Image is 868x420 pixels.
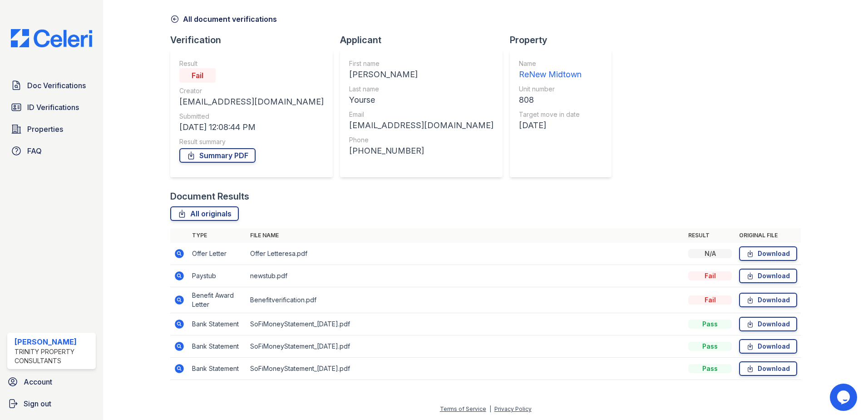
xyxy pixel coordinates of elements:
div: Applicant [340,34,510,46]
div: Trinity Property Consultants [15,347,92,365]
div: Unit number [519,85,582,94]
td: Offer Letter [188,243,247,265]
div: ReNew Midtown [519,68,582,81]
a: Download [739,361,797,376]
td: Bank Statement [188,358,247,380]
a: Doc Verifications [7,76,96,95]
div: Target move in date [519,110,582,119]
th: Result [685,228,735,243]
a: Download [739,246,797,261]
img: CE_Logo_Blue-a8612792a0a2168367f1c8372b55b34899dd931a85d93a1a3d3e32e68fde9ad4.png [4,29,99,47]
div: 808 [519,94,582,106]
a: Terms of Service [440,405,486,412]
a: All originals [170,206,239,221]
a: ID Verifications [7,98,96,116]
span: Account [24,376,52,387]
div: Creator [179,86,324,95]
div: [DATE] [519,119,582,132]
th: Original file [735,228,801,243]
td: SoFiMoneyStatement_[DATE].pdf [247,313,685,335]
div: Result [179,59,324,68]
div: Pass [688,342,732,351]
div: Fail [688,271,732,280]
a: Download [739,293,797,307]
div: | [489,405,491,412]
a: Download [739,317,797,331]
td: Benefitverification.pdf [247,287,685,313]
a: Account [4,373,99,391]
a: FAQ [7,142,96,160]
a: Name ReNew Midtown [519,59,582,81]
div: [PERSON_NAME] [15,336,92,347]
th: File name [247,228,685,243]
th: Type [188,228,247,243]
a: Properties [7,120,96,138]
a: Summary PDF [179,148,256,163]
iframe: chat widget [830,384,859,411]
span: Sign out [24,398,51,409]
a: Download [739,339,797,354]
div: [EMAIL_ADDRESS][DOMAIN_NAME] [349,119,493,132]
div: Last name [349,85,493,94]
div: First name [349,59,493,68]
div: [PERSON_NAME] [349,68,493,81]
a: Sign out [4,395,99,413]
td: newstub.pdf [247,265,685,287]
td: Paystub [188,265,247,287]
div: Pass [688,364,732,373]
td: Bank Statement [188,313,247,335]
span: Doc Verifications [27,80,86,91]
td: Offer Letteresa.pdf [247,243,685,265]
span: ID Verifications [27,102,79,113]
span: FAQ [27,145,42,156]
div: [PHONE_NUMBER] [349,145,493,157]
div: Fail [179,68,216,83]
div: Document Results [170,190,249,203]
a: All document verifications [170,14,277,25]
td: Bank Statement [188,335,247,358]
div: Phone [349,135,493,145]
div: [DATE] 12:08:44 PM [179,121,324,134]
div: Yourse [349,94,493,106]
div: Property [510,34,619,46]
div: N/A [688,249,732,258]
td: SoFiMoneyStatement_[DATE].pdf [247,335,685,358]
a: Privacy Policy [494,405,532,412]
div: Email [349,110,493,119]
a: Download [739,269,797,283]
td: Benefit Award Letter [188,287,247,313]
div: Pass [688,320,732,329]
span: Properties [27,124,63,135]
div: Name [519,59,582,68]
div: Result summary [179,137,324,146]
div: Verification [170,34,340,46]
td: SoFiMoneyStatement_[DATE].pdf [247,358,685,380]
div: Submitted [179,112,324,121]
div: Fail [688,295,732,305]
div: [EMAIL_ADDRESS][DOMAIN_NAME] [179,95,324,108]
